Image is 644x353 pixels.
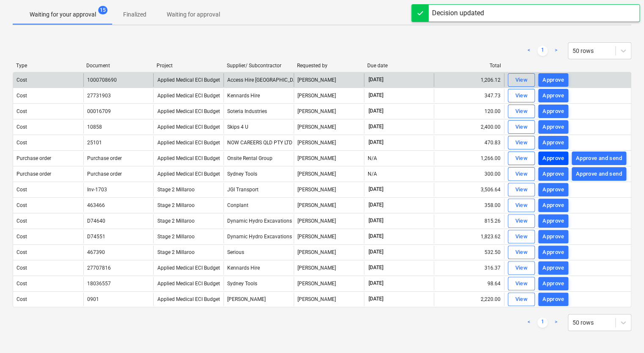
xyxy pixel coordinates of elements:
div: NOW CAREERS QLD PTY LTD [223,136,294,149]
div: View [515,122,528,132]
div: [PERSON_NAME] [294,120,364,134]
div: View [515,169,528,179]
span: Applied Medical ECI Budget [157,140,220,146]
div: 2,220.00 [434,292,504,306]
div: 0901 [87,296,99,302]
div: Access Hire [GEOGRAPHIC_DATA] [223,73,294,87]
div: 316.37 [434,261,504,275]
span: [DATE] [368,248,384,256]
span: Applied Medical ECI Budget [157,108,220,114]
span: Stage 2 Millaroo [157,249,194,255]
div: [PERSON_NAME] [223,292,294,306]
button: View [508,199,535,212]
div: Serious [223,245,294,259]
button: View [508,105,535,118]
div: Document [86,63,150,69]
div: [PERSON_NAME] [294,105,364,118]
div: Purchase order [17,155,51,161]
div: 470.83 [434,136,504,149]
div: Soteria Industries [223,105,294,118]
div: Sydney Tools [223,277,294,290]
div: View [515,216,528,226]
div: [PERSON_NAME] [294,89,364,102]
div: [PERSON_NAME] [294,152,364,165]
p: Finalized [123,10,146,19]
div: Type [16,63,80,69]
button: Approve [538,120,568,134]
button: View [508,261,535,275]
button: View [508,214,535,228]
div: Approve [542,91,564,101]
div: [PERSON_NAME] [294,167,364,181]
div: [PERSON_NAME] [294,230,364,243]
div: View [515,138,528,148]
span: Applied Medical ECI Budget [157,124,220,130]
div: 300.00 [434,167,504,181]
div: View [515,107,528,116]
div: D74551 [87,234,105,240]
a: Next page [551,46,561,56]
div: Approve [542,201,564,210]
div: View [515,75,528,85]
div: Cost [17,218,27,224]
div: View [515,279,528,289]
div: View [515,248,528,257]
div: Dynamic Hydro Excavations [223,214,294,228]
a: Page 1 is your current page [537,317,548,328]
div: View [515,201,528,210]
button: Approve [538,277,568,290]
div: 2,400.00 [434,120,504,134]
a: Previous page [524,46,534,56]
div: Cost [17,202,27,208]
div: 467390 [87,249,105,255]
div: Purchase order [17,171,51,177]
div: Skips 4 U [223,120,294,134]
button: View [508,120,535,134]
span: Applied Medical ECI Budget [157,77,220,83]
div: JGI Transport [223,183,294,196]
div: Cost [17,140,27,146]
div: Onsite Rental Group [223,152,294,165]
button: View [508,292,535,306]
div: 10858 [87,124,102,130]
span: Stage 2 Millaroo [157,218,194,224]
div: 3,506.64 [434,183,504,196]
div: Cost [17,296,27,302]
span: Applied Medical ECI Budget [157,93,220,99]
button: Approve [538,292,568,306]
button: Approve [538,105,568,118]
div: Approve [542,295,564,304]
div: Cost [17,249,27,255]
span: [DATE] [368,217,384,224]
div: Cost [17,93,27,99]
div: Approve [542,248,564,257]
div: Kennards Hire [223,89,294,102]
div: [PERSON_NAME] [294,245,364,259]
span: [DATE] [368,233,384,240]
div: Total [438,63,501,69]
div: D74640 [87,218,105,224]
a: Page 1 is your current page [537,46,548,56]
div: 532.50 [434,245,504,259]
div: 463466 [87,202,105,208]
span: [DATE] [368,76,384,83]
div: [PERSON_NAME] [294,199,364,212]
div: Approve [542,154,564,163]
span: Applied Medical ECI Budget [157,171,220,177]
button: Approve [538,261,568,275]
div: View [515,154,528,163]
div: [PERSON_NAME] [294,261,364,275]
div: 25101 [87,140,102,146]
button: View [508,167,535,181]
div: 1,206.12 [434,73,504,87]
span: [DATE] [368,280,384,287]
div: 358.00 [434,199,504,212]
div: 1,823.62 [434,230,504,243]
span: 15 [98,6,107,14]
div: View [515,232,528,242]
div: Approve [542,263,564,273]
div: Supplier/ Subcontractor [227,63,290,69]
div: Dynamic Hydro Excavations [223,230,294,243]
div: Decision updated [432,8,484,18]
div: View [515,263,528,273]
